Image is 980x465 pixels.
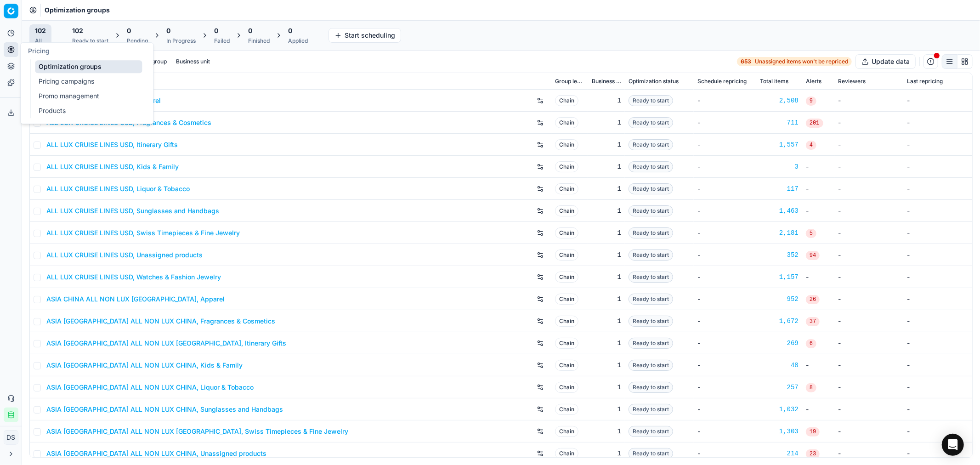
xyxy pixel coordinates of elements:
a: ASIA [GEOGRAPHIC_DATA] ALL NON LUX CHINA, Unassigned products [46,449,266,458]
td: - [903,354,972,376]
a: 1,032 [760,405,799,414]
div: Ready to start [72,37,108,45]
div: 1 [592,96,621,105]
div: 1 [592,250,621,260]
span: Chain [555,316,578,327]
td: - [834,332,903,354]
a: ASIA CHINA ALL NON LUX [GEOGRAPHIC_DATA], Apparel [46,295,225,304]
span: Total items [760,78,788,85]
span: Chain [555,95,578,106]
div: 1 [592,118,621,127]
td: - [802,266,834,288]
td: - [903,222,972,244]
td: - [903,178,972,200]
td: - [802,354,834,376]
td: - [694,288,756,310]
a: ASIA [GEOGRAPHIC_DATA] ALL NON LUX CHINA, Fragrances & Cosmetics [46,317,275,326]
span: Ready to start [629,426,673,437]
a: Optimization groups [35,60,142,73]
a: 1,303 [760,427,799,436]
div: Failed [214,37,230,45]
td: - [802,156,834,178]
span: Ready to start [629,338,673,349]
span: 201 [806,119,823,128]
a: 269 [760,339,799,348]
td: - [694,178,756,200]
span: Ready to start [629,161,673,172]
a: Products [35,104,142,117]
span: Chain [555,183,578,194]
a: 214 [760,449,799,458]
span: Chain [555,404,578,415]
span: 6 [806,339,816,348]
td: - [834,244,903,266]
div: 1,463 [760,206,799,215]
td: - [694,112,756,134]
td: - [694,442,756,465]
span: 0 [166,26,170,35]
span: 0 [127,26,131,35]
td: - [834,442,903,465]
a: ALL LUX CRUISE LINES USD, Kids & Family [46,162,179,171]
a: Pricing campaigns [35,75,142,88]
td: - [694,398,756,420]
span: Ready to start [629,448,673,459]
span: Chain [555,227,578,238]
a: 2,181 [760,228,799,238]
a: 2,508 [760,96,799,105]
td: - [694,244,756,266]
a: 1,557 [760,140,799,149]
nav: breadcrumb [45,6,110,15]
a: ALL LUX CRUISE LINES USD, Unassigned products [46,250,203,260]
div: 1 [592,272,621,282]
span: Unassigned items won't be repriced [755,58,848,65]
span: Chain [555,448,578,459]
span: Optimization groups [45,6,110,15]
span: Ready to start [629,250,673,261]
span: 94 [806,251,820,260]
a: ASIA [GEOGRAPHIC_DATA] ALL NON LUX CHINA, Liquor & Tobacco [46,383,254,392]
td: - [694,310,756,332]
div: Applied [288,37,308,45]
a: 352 [760,250,799,260]
span: Ready to start [629,183,673,194]
a: 48 [760,361,799,370]
span: DS [4,431,18,444]
strong: 653 [741,58,751,65]
td: - [694,134,756,156]
td: - [903,376,972,398]
span: 4 [806,141,816,150]
span: 0 [248,26,252,35]
a: 952 [760,295,799,304]
span: Chain [555,250,578,261]
div: 117 [760,184,799,193]
div: 1 [592,339,621,348]
span: Chain [555,294,578,305]
span: 0 [288,26,292,35]
td: - [834,398,903,420]
div: 1 [592,184,621,193]
td: - [903,134,972,156]
span: 9 [806,96,816,106]
span: Chain [555,272,578,283]
a: 3 [760,162,799,171]
td: - [903,288,972,310]
div: Open Intercom Messenger [942,434,964,456]
a: ALL LUX CRUISE LINES USD, Liquor & Tobacco [46,184,190,193]
span: Chain [555,139,578,150]
span: Business unit [592,78,621,85]
span: Group level [555,78,584,85]
div: In Progress [166,37,196,45]
span: Ready to start [629,316,673,327]
span: Chain [555,360,578,371]
span: Chain [555,426,578,437]
td: - [903,442,972,465]
span: Ready to start [629,382,673,393]
button: Start scheduling [329,28,401,43]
